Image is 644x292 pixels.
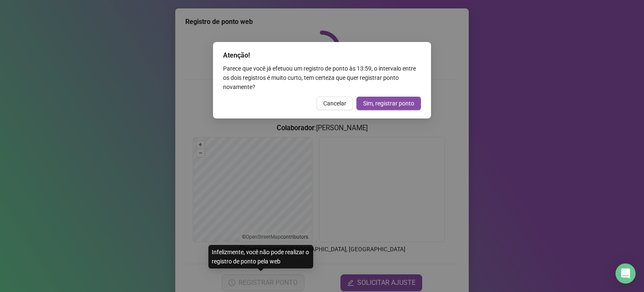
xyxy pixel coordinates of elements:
[363,99,414,108] span: Sim, registrar ponto
[356,97,421,110] button: Sim, registrar ponto
[208,245,313,268] div: Infelizmente, você não pode realizar o registro de ponto pela web
[317,97,353,110] button: Cancelar
[223,64,421,92] div: Parece que você já efetuou um registro de ponto às 13:59 , o intervalo entre os dois registros é ...
[615,263,636,284] div: Open Intercom Messenger
[323,99,346,108] span: Cancelar
[223,50,421,61] div: Atenção!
